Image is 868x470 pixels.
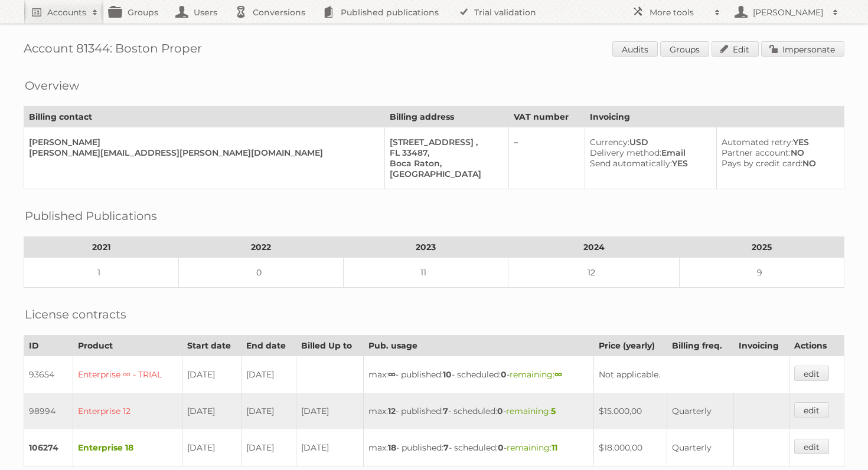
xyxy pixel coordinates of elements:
[179,258,344,288] td: 0
[182,429,242,466] td: [DATE]
[508,237,680,258] th: 2024
[47,6,86,18] h2: Accounts
[667,336,734,356] th: Billing freq.
[734,336,789,356] th: Invoicing
[590,147,707,158] div: Email
[680,237,844,258] th: 2025
[507,442,557,453] span: remaining:
[384,107,508,127] th: Billing address
[443,406,448,416] strong: 7
[712,41,759,57] a: Edit
[73,393,182,429] td: Enterprise 12
[296,336,364,356] th: Billed Up to
[667,429,734,466] td: Quarterly
[24,237,179,258] th: 2021
[680,258,844,288] td: 9
[242,336,296,356] th: End date
[24,258,179,288] td: 1
[594,393,667,429] td: $15.000,00
[510,369,562,380] span: remaining:
[722,137,793,147] span: Automated retry:
[794,366,829,381] a: edit
[182,393,242,429] td: [DATE]
[25,77,79,94] h2: Overview
[722,158,802,169] span: Pays by credit card:
[388,406,396,416] strong: 12
[650,6,709,18] h2: More tools
[390,147,499,158] div: FL 33487,
[722,137,834,147] div: YES
[364,336,594,356] th: Pub. usage
[552,442,557,453] strong: 11
[498,442,504,453] strong: 0
[508,258,680,288] td: 12
[612,41,658,57] a: Audits
[509,127,585,189] td: –
[551,406,556,416] strong: 5
[390,137,499,147] div: [STREET_ADDRESS] ,
[750,6,827,18] h2: [PERSON_NAME]
[761,41,844,57] a: Impersonate
[594,336,667,356] th: Price (yearly)
[594,429,667,466] td: $18.000,00
[296,393,364,429] td: [DATE]
[590,137,629,147] span: Currency:
[24,41,844,59] h1: Account 81344: Boston Proper
[24,336,73,356] th: ID
[789,336,844,356] th: Actions
[509,107,585,127] th: VAT number
[722,147,791,158] span: Partner account:
[794,402,829,418] a: edit
[660,41,709,57] a: Groups
[29,147,375,158] div: [PERSON_NAME][EMAIL_ADDRESS][PERSON_NAME][DOMAIN_NAME]
[364,429,594,466] td: max: - published: - scheduled: -
[25,305,126,323] h2: License contracts
[24,429,73,466] td: 106274
[29,137,375,147] div: [PERSON_NAME]
[390,169,499,179] div: [GEOGRAPHIC_DATA]
[667,393,734,429] td: Quarterly
[242,429,296,466] td: [DATE]
[24,393,73,429] td: 98994
[722,158,834,169] div: NO
[390,158,499,169] div: Boca Raton,
[585,107,844,127] th: Invoicing
[443,369,452,380] strong: 10
[388,442,396,453] strong: 18
[590,147,661,158] span: Delivery method:
[590,158,672,169] span: Send automatically:
[590,158,707,169] div: YES
[501,369,507,380] strong: 0
[443,442,449,453] strong: 7
[722,147,834,158] div: NO
[73,336,182,356] th: Product
[506,406,556,416] span: remaining:
[73,356,182,393] td: Enterprise ∞ - TRIAL
[24,107,385,127] th: Billing contact
[182,336,242,356] th: Start date
[388,369,396,380] strong: ∞
[590,137,707,147] div: USD
[344,258,508,288] td: 11
[554,369,562,380] strong: ∞
[344,237,508,258] th: 2023
[182,356,242,393] td: [DATE]
[364,356,594,393] td: max: - published: - scheduled: -
[179,237,344,258] th: 2022
[594,356,789,393] td: Not applicable.
[73,429,182,466] td: Enterprise 18
[497,406,503,416] strong: 0
[794,439,829,454] a: edit
[296,429,364,466] td: [DATE]
[24,356,73,393] td: 93654
[364,393,594,429] td: max: - published: - scheduled: -
[242,356,296,393] td: [DATE]
[25,207,157,225] h2: Published Publications
[242,393,296,429] td: [DATE]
